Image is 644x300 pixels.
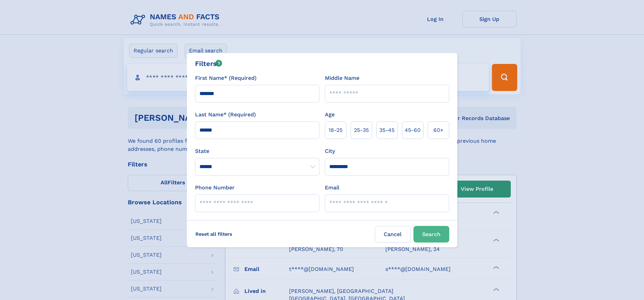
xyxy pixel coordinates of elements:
[195,111,256,119] label: Last Name* (Required)
[325,147,335,155] label: City
[325,111,335,119] label: Age
[195,59,222,69] div: Filters
[375,226,411,243] label: Cancel
[195,147,319,155] label: State
[195,184,235,192] label: Phone Number
[195,74,257,82] label: First Name* (Required)
[191,226,237,242] label: Reset all filters
[405,126,421,134] span: 45‑60
[379,126,395,134] span: 35‑45
[325,184,339,192] label: Email
[433,126,444,134] span: 60+
[325,74,359,82] label: Middle Name
[413,226,449,243] button: Search
[329,126,342,134] span: 18‑25
[354,126,369,134] span: 25‑35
